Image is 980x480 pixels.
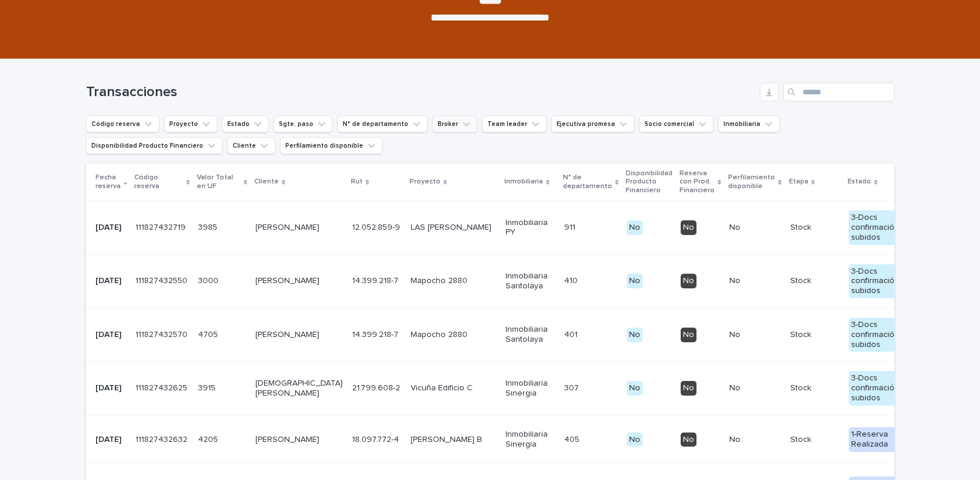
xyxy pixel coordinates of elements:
p: 111827432632 [135,433,190,445]
p: Inmobiliaria Sinergia [506,379,555,399]
div: 3-Docs confirmación subidos [849,371,902,405]
p: Stock [790,435,839,445]
p: Cliente [254,175,279,188]
button: Proyecto [164,115,217,132]
button: Broker [432,115,477,132]
p: Proyecto [409,175,441,188]
div: No [681,433,696,447]
p: [PERSON_NAME] [255,223,343,233]
p: [DATE] [95,223,126,233]
p: [DATE] [95,383,126,393]
div: No [681,381,696,396]
div: No [627,274,643,288]
button: Inmobiliaria [718,115,780,132]
p: 18.097.772-4 [352,433,401,445]
p: [DATE] [95,276,126,286]
p: Inmobiliaria Santolaya [506,271,555,291]
p: 14.399.218-7 [352,328,401,340]
p: [PERSON_NAME] [255,435,343,445]
p: [PERSON_NAME] [255,276,343,286]
p: No [729,383,780,393]
div: 1-Reserva Realizada [849,427,902,452]
div: No [681,328,696,342]
p: Stock [790,223,839,233]
div: 3-Docs confirmación subidos [849,264,902,298]
p: 21.799.608-2 [352,381,402,393]
button: Cliente [227,137,275,154]
p: [DEMOGRAPHIC_DATA][PERSON_NAME] [255,379,343,399]
input: Search [783,83,894,101]
p: 111827432570 [135,328,190,340]
p: 3915 [198,381,218,393]
p: Rut [351,175,363,188]
p: Reserva con Prod. Financiero [679,167,715,197]
p: 911 [564,220,578,233]
p: Código reserva [134,171,183,193]
button: Sgte. paso [274,115,333,132]
p: Fecha reserva [95,171,121,193]
p: Valor Total en UF [197,171,241,193]
p: 14.399.218-7 [352,274,401,286]
p: [PERSON_NAME] B [411,435,496,445]
p: No [729,276,780,286]
p: Mapocho 2880 [411,276,496,286]
p: Vicuña Edificio C [411,383,496,393]
button: Perfilamiento disponible [280,137,383,154]
p: 4205 [198,433,220,445]
div: No [627,433,643,447]
h1: Transacciones [86,84,755,101]
p: No [729,330,780,340]
p: Mapocho 2880 [411,330,496,340]
div: No [627,381,643,396]
button: N° de departamento [337,115,428,132]
p: 4705 [198,328,220,340]
p: Inmobiliaria Santolaya [506,325,555,345]
p: [DATE] [95,435,126,445]
p: 111827432719 [135,220,188,233]
div: No [681,220,696,235]
p: N° de departamento [563,171,612,193]
p: Inmobiliaria [504,175,543,188]
div: 3-Docs confirmación subidos [849,318,902,352]
p: Stock [790,383,839,393]
p: [PERSON_NAME] [255,330,343,340]
p: Inmobiliaria PY [506,218,555,238]
div: No [627,328,643,342]
p: 3000 [198,274,221,286]
p: No [729,435,780,445]
p: 111827432625 [135,381,190,393]
button: Disponibilidad Producto Financiero [86,137,223,154]
p: 3985 [198,220,220,233]
p: Disponibilidad Producto Financiero [626,167,672,197]
p: Inmobiliaria Sinergia [506,430,555,450]
p: 307 [564,381,581,393]
button: Ejecutiva promesa [551,115,634,132]
button: Socio comercial [639,115,713,132]
button: Código reserva [86,115,159,132]
button: Estado [222,115,269,132]
div: No [627,220,643,235]
div: No [681,274,696,288]
div: 3-Docs confirmación subidos [849,210,902,244]
p: No [729,223,780,233]
p: 12.052.859-9 [352,220,402,233]
p: 401 [564,328,580,340]
p: LAS [PERSON_NAME] [411,223,496,233]
p: Estado [848,175,871,188]
p: Perfilamiento disponible [728,171,775,193]
p: 111827432550 [135,274,190,286]
p: Stock [790,276,839,286]
p: 405 [564,433,582,445]
p: Etapa [789,175,808,188]
p: 410 [564,274,580,286]
p: [DATE] [95,330,126,340]
button: Team leader [482,115,547,132]
p: Stock [790,330,839,340]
